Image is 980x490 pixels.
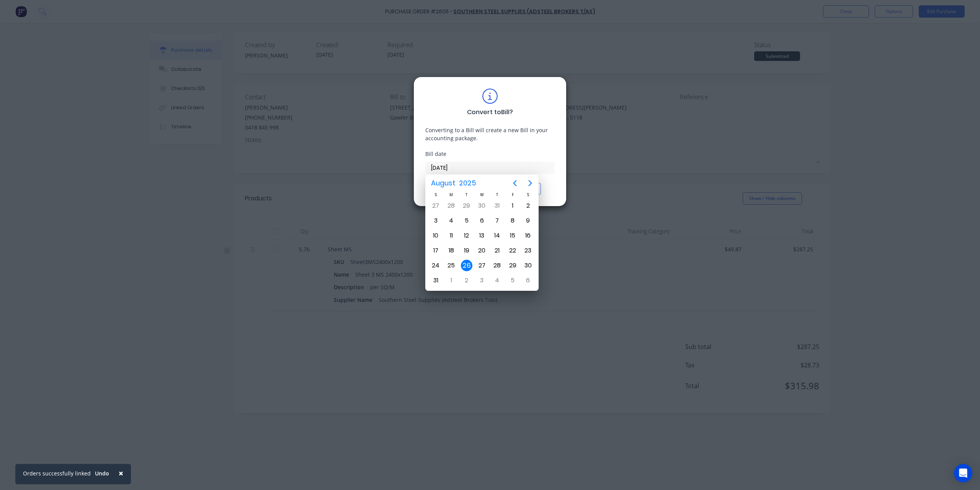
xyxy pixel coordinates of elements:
div: Bill date [425,150,555,158]
div: Tuesday, July 29, 2025 [461,200,472,211]
div: Today, Tuesday, August 26, 2025 [461,260,472,271]
div: Wednesday, July 30, 2025 [476,200,488,211]
div: Saturday, August 16, 2025 [522,230,534,241]
div: Thursday, August 7, 2025 [492,215,503,226]
div: Monday, August 25, 2025 [446,260,457,271]
div: T [459,192,474,198]
div: Sunday, August 17, 2025 [430,245,441,256]
div: Tuesday, August 12, 2025 [461,230,472,241]
div: Saturday, August 2, 2025 [522,200,534,211]
div: Sunday, August 31, 2025 [430,275,441,286]
div: Thursday, September 4, 2025 [492,275,503,286]
span: × [119,468,123,479]
div: Saturday, August 30, 2025 [522,260,534,271]
div: Thursday, August 28, 2025 [492,260,503,271]
div: Saturday, September 6, 2025 [522,275,534,286]
div: Sunday, July 27, 2025 [430,200,441,211]
div: Monday, August 4, 2025 [446,215,457,226]
div: Tuesday, August 19, 2025 [461,245,472,256]
div: S [428,192,443,198]
div: Open Intercom Messenger [954,464,972,482]
div: Sunday, August 3, 2025 [430,215,441,226]
div: Thursday, July 31, 2025 [492,200,503,211]
div: Friday, August 22, 2025 [507,245,518,256]
div: Tuesday, September 2, 2025 [461,275,472,286]
div: M [443,192,459,198]
div: Friday, August 29, 2025 [507,260,518,271]
span: 2025 [457,176,478,190]
div: Monday, August 11, 2025 [446,230,457,241]
div: Converting to a Bill will create a new Bill in your accounting package. [425,126,555,142]
button: August2025 [426,176,481,190]
div: Wednesday, August 20, 2025 [476,245,488,256]
div: Wednesday, August 6, 2025 [476,215,488,226]
div: Thursday, August 21, 2025 [492,245,503,256]
div: Monday, August 18, 2025 [446,245,457,256]
div: F [505,192,520,198]
div: Wednesday, September 3, 2025 [476,275,488,286]
div: Monday, July 28, 2025 [446,200,457,211]
button: Close [111,464,131,482]
div: Saturday, August 9, 2025 [522,215,534,226]
div: T [490,192,505,198]
div: Friday, August 15, 2025 [507,230,518,241]
button: Next page [523,175,538,191]
div: Friday, September 5, 2025 [507,275,518,286]
div: Sunday, August 24, 2025 [430,260,441,271]
span: August [429,176,457,190]
div: Monday, September 1, 2025 [446,275,457,286]
div: Friday, August 1, 2025 [507,200,518,211]
div: Friday, August 8, 2025 [507,215,518,226]
div: Orders successfully linked [23,469,91,477]
div: Wednesday, August 13, 2025 [476,230,488,241]
div: Convert to Bill ? [467,108,513,117]
div: Tuesday, August 5, 2025 [461,215,472,226]
button: Undo [91,468,113,479]
div: Saturday, August 23, 2025 [522,245,534,256]
div: Sunday, August 10, 2025 [430,230,441,241]
div: S [520,192,536,198]
div: Wednesday, August 27, 2025 [476,260,488,271]
div: Thursday, August 14, 2025 [492,230,503,241]
button: Previous page [507,175,523,191]
div: W [474,192,490,198]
